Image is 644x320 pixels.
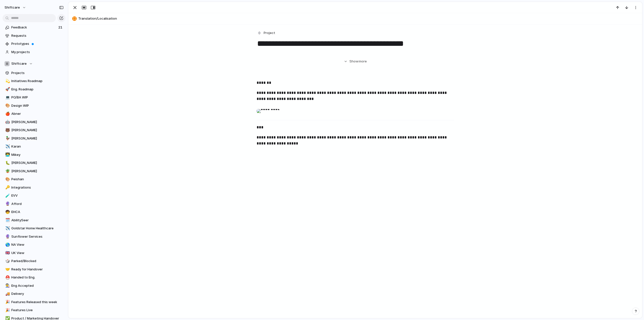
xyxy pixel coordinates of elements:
[3,257,65,265] a: 🎲Parked/Blocked
[11,61,27,66] span: Shiftcare
[11,177,64,182] span: Peishan
[5,307,9,313] div: 🎉
[11,308,64,313] span: Features Live
[11,242,64,247] span: NA View
[11,193,64,198] span: EVV
[3,69,65,77] a: Projects
[3,102,65,110] a: 🎨Design WIP
[11,79,64,84] span: Initiatives Roadmap
[3,77,65,85] a: 💫Initiatives Roadmap
[5,144,9,150] div: ✈️
[5,136,10,141] button: 🦆
[5,259,10,264] button: 🎲
[11,33,64,38] span: Requests
[5,185,9,190] div: 🔑
[58,25,63,30] span: 21
[3,225,65,232] div: ✈️Goldstar Home Healthcare
[5,119,9,125] div: 🤖
[3,306,65,314] div: 🎉Features Live
[5,95,9,100] div: 💻
[5,209,9,215] div: 🧒
[71,15,640,23] button: Translation/Localisation
[11,152,64,157] span: Mikey
[5,135,9,141] div: 🦆
[11,267,64,272] span: Ready for Handover
[11,275,64,280] span: Handed to Eng.
[3,282,65,290] a: 👨‍🏭Eng Accepted
[11,209,64,215] span: EHCA
[3,200,65,208] a: 🔮Afford
[3,192,65,199] a: 🧪EVV
[11,144,64,149] span: Karan
[11,136,64,141] span: [PERSON_NAME]
[3,290,65,298] div: 🚚Delivery
[3,241,65,248] a: 🌎NA View
[5,5,20,10] span: shiftcare
[5,266,9,272] div: 🤝
[3,175,65,183] div: 🎨Peishan
[3,184,65,191] div: 🔑Integrations
[3,266,65,273] a: 🤝Ready for Handover
[5,79,10,84] button: 💫
[3,48,65,56] a: My projects
[5,201,9,207] div: 🔮
[3,298,65,306] div: 🎉Features Released this week
[5,217,9,223] div: 🗓️
[3,118,65,126] div: 🤖[PERSON_NAME]
[5,128,10,133] button: 🐻
[11,70,64,76] span: Projects
[3,32,65,40] a: Requests
[5,234,10,239] button: 🔮
[11,120,64,125] span: [PERSON_NAME]
[11,169,64,174] span: [PERSON_NAME]
[5,258,9,264] div: 🎲
[5,283,10,288] button: 👨‍🏭
[5,111,9,117] div: 🍎
[5,144,10,149] button: ✈️
[11,226,64,231] span: Goldstar Home Healthcare
[3,94,65,101] a: 💻PO/BA WIP
[5,169,10,174] button: 🪴
[5,209,10,215] button: 🧒
[5,78,9,84] div: 💫
[3,167,65,175] a: 🪴[PERSON_NAME]
[11,87,64,92] span: Eng. Roadmap
[78,16,640,21] span: Translation/Localisation
[5,177,10,182] button: 🎨
[5,87,10,92] button: 🚀
[11,50,64,55] span: My projects
[256,29,277,37] button: Project
[5,267,10,272] button: 🤝
[5,275,9,280] div: ⛑️
[5,250,9,256] div: 🇬🇧
[5,226,9,231] div: ✈️
[3,126,65,134] a: 🐻[PERSON_NAME]
[11,160,64,165] span: [PERSON_NAME]
[3,86,65,93] a: 🚀Eng. Roadmap
[5,218,10,223] button: 🗓️
[3,274,65,281] a: ⛑️Handed to Eng.
[3,24,65,31] a: Feedback21
[11,283,64,288] span: Eng Accepted
[3,159,65,167] a: 🐛[PERSON_NAME]
[3,151,65,159] a: 👨‍💻Mikey
[11,234,64,239] span: Sunflower Services
[3,135,65,142] a: 🦆[PERSON_NAME]
[3,208,65,216] a: 🧒EHCA
[11,218,64,223] span: AbilitySeer
[11,259,64,264] span: Parked/Blocked
[5,283,9,289] div: 👨‍🏭
[5,193,10,198] button: 🧪
[5,234,9,239] div: 🔮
